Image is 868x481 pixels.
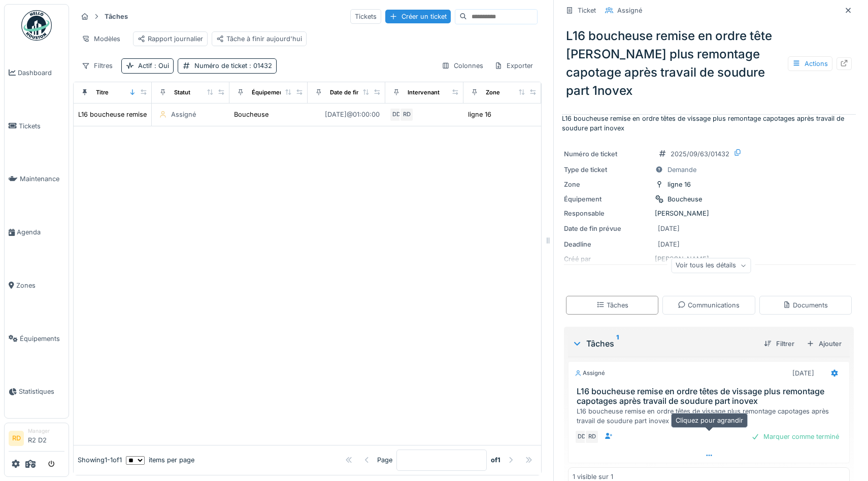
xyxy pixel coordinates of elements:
[564,224,651,233] div: Date de fin prévue
[16,281,64,290] span: Zones
[20,334,64,343] span: Équipements
[562,114,856,133] p: L16 boucheuse remise en ordre têtes de vissage plus remontage capotages après travail de soudure ...
[575,430,589,444] div: DD
[234,110,269,119] div: Boucheuse
[783,300,828,310] div: Documents
[490,58,538,73] div: Exporter
[658,239,680,249] div: [DATE]
[101,12,132,21] strong: Tâches
[138,34,203,44] div: Rapport journalier
[19,121,64,131] span: Tickets
[577,406,845,426] div: L16 boucheuse remise en ordre têtes de vissage plus remontage capotages après travail de soudure ...
[377,455,392,465] div: Page
[564,239,651,249] div: Deadline
[5,312,69,365] a: Équipements
[9,431,24,446] li: RD
[671,258,751,273] div: Voir tous les détails
[572,337,756,350] div: Tâches
[77,31,125,46] div: Modèles
[28,427,64,435] div: Manager
[5,365,69,419] a: Statistiques
[658,224,680,233] div: [DATE]
[96,88,109,97] div: Titre
[564,149,651,159] div: Numéro de ticket
[20,174,64,184] span: Maintenance
[788,56,832,71] div: Actions
[194,61,272,71] div: Numéro de ticket
[247,62,272,70] span: : 01432
[564,209,854,218] div: [PERSON_NAME]
[138,61,169,71] div: Actif
[792,368,814,378] div: [DATE]
[171,110,196,119] div: Assigné
[667,165,696,175] div: Demande
[671,413,748,428] div: Cliquez pour agrandir
[486,88,500,97] div: Zone
[18,68,64,78] span: Dashboard
[578,6,596,15] div: Ticket
[5,46,69,99] a: Dashboard
[617,6,642,15] div: Assigné
[152,62,169,70] span: : Oui
[585,430,599,444] div: RD
[803,337,846,351] div: Ajouter
[385,10,451,23] div: Créer un ticket
[760,337,798,351] div: Filtrer
[325,110,380,119] div: [DATE] @ 01:00:00
[330,88,385,97] div: Date de fin planifiée
[491,455,500,465] strong: of 1
[5,153,69,206] a: Maintenance
[174,88,190,97] div: Statut
[564,194,651,204] div: Équipement
[28,427,64,449] li: R2 D2
[678,300,740,310] div: Communications
[667,194,702,204] div: Boucheuse
[5,205,69,259] a: Agenda
[9,427,64,452] a: RD ManagerR2 D2
[399,108,414,122] div: RD
[350,9,381,24] div: Tickets
[575,369,605,377] div: Assigné
[564,180,651,189] div: Zone
[747,430,843,443] div: Marquer comme terminé
[596,300,628,310] div: Tâches
[667,180,691,189] div: ligne 16
[5,99,69,153] a: Tickets
[577,387,845,406] h3: L16 boucheuse remise en ordre têtes de vissage plus remontage capotages après travail de soudure ...
[562,23,856,104] div: L16 boucheuse remise en ordre tête [PERSON_NAME] plus remontage capotage après travail de soudure...
[389,108,404,122] div: DD
[21,10,52,41] img: Badge_color-CXgf-gQk.svg
[78,110,425,119] div: L16 boucheuse remise en ordre têtes de vissage plus remontage capotages après travail de soudure ...
[252,88,285,97] div: Équipement
[616,337,619,350] sup: 1
[408,88,440,97] div: Intervenant
[5,259,69,312] a: Zones
[468,110,491,119] div: ligne 16
[19,387,64,396] span: Statistiques
[437,58,488,73] div: Colonnes
[671,149,729,159] div: 2025/09/63/01432
[77,58,117,73] div: Filtres
[126,455,194,465] div: items per page
[216,34,302,44] div: Tâche à finir aujourd'hui
[564,209,651,218] div: Responsable
[564,165,651,175] div: Type de ticket
[17,227,64,237] span: Agenda
[78,455,122,465] div: Showing 1 - 1 of 1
